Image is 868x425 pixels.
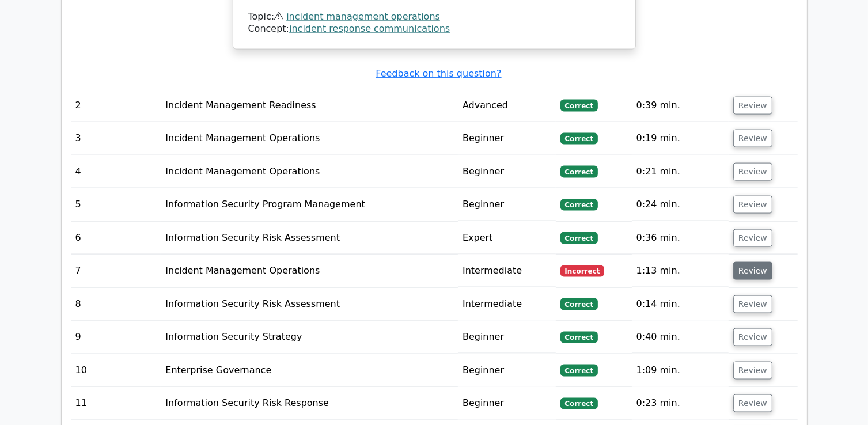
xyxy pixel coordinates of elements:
td: 0:19 min. [632,122,729,155]
span: Incorrect [560,265,605,277]
a: Feedback on this question? [376,68,501,79]
td: Beginner [458,122,556,155]
td: 7 [71,255,161,287]
span: Correct [560,100,598,111]
td: Beginner [458,354,556,387]
td: 0:36 min. [632,222,729,255]
td: 1:09 min. [632,354,729,387]
td: Information Security Risk Assessment [161,288,458,321]
td: Incident Management Operations [161,255,458,287]
button: Review [733,328,772,346]
td: 0:21 min. [632,155,729,188]
span: Correct [560,298,598,310]
button: Review [733,196,772,214]
td: 10 [71,354,161,387]
td: Enterprise Governance [161,354,458,387]
span: Correct [560,232,598,244]
td: Beginner [458,321,556,354]
td: Information Security Risk Response [161,387,458,420]
td: Intermediate [458,255,556,287]
td: Advanced [458,89,556,122]
span: Correct [560,398,598,409]
td: Incident Management Operations [161,122,458,155]
td: Information Security Strategy [161,321,458,354]
td: Incident Management Readiness [161,89,458,122]
span: Correct [560,365,598,376]
td: 11 [71,387,161,420]
button: Review [733,394,772,412]
td: Information Security Program Management [161,188,458,221]
td: 5 [71,188,161,221]
td: 0:14 min. [632,288,729,321]
td: Intermediate [458,288,556,321]
div: Concept: [248,23,620,35]
td: 0:23 min. [632,387,729,420]
td: Information Security Risk Assessment [161,222,458,255]
button: Review [733,130,772,147]
td: 2 [71,89,161,122]
td: 9 [71,321,161,354]
button: Review [733,295,772,313]
td: 0:40 min. [632,321,729,354]
td: 0:39 min. [632,89,729,122]
span: Correct [560,332,598,343]
td: 8 [71,288,161,321]
td: Expert [458,222,556,255]
button: Review [733,229,772,247]
td: 3 [71,122,161,155]
a: incident management operations [286,11,440,22]
a: incident response communications [289,23,450,34]
button: Review [733,262,772,280]
td: Incident Management Operations [161,155,458,188]
button: Review [733,97,772,115]
span: Correct [560,199,598,211]
td: Beginner [458,387,556,420]
span: Correct [560,133,598,145]
td: 1:13 min. [632,255,729,287]
td: Beginner [458,188,556,221]
button: Review [733,163,772,181]
span: Correct [560,166,598,177]
td: 0:24 min. [632,188,729,221]
td: Beginner [458,155,556,188]
td: 6 [71,222,161,255]
td: 4 [71,155,161,188]
button: Review [733,362,772,380]
div: Topic: [248,11,620,23]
